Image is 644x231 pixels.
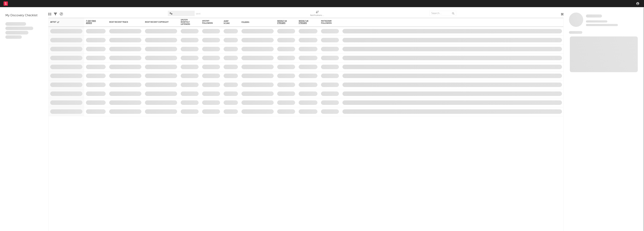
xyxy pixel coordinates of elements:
div: My Discovery Checklist [5,13,43,18]
div: Notifications (Artist) [310,9,324,19]
div: Jump Score [224,20,233,24]
div: Filters [54,9,57,19]
span: Weekly UK Streams [299,20,312,24]
div: Spotify Monthly Listeners [181,19,193,25]
input: Search... [429,11,456,16]
span: Aliquam viverra [5,35,22,39]
div: Instagram Followers [321,20,334,24]
a: Some Artist [586,14,602,18]
div: Notifications (Artist) [310,13,324,18]
div: Spotify Followers [202,20,215,24]
span: Some Artist [586,14,602,18]
div: Folders [241,21,268,23]
div: A&R Pipeline [60,9,63,19]
span: Lorem ipsum dolor [5,22,26,26]
div: Edit Columns [48,9,51,19]
span: Tracking Since: [DATE] [586,20,607,23]
span: Weekly US Streams [277,20,290,24]
div: Most Recent Track [109,21,136,23]
span: Integer aliquet in purus et [5,27,33,30]
span: Praesent ac interdum [5,31,28,34]
button: Save [196,13,201,15]
span: 7-Day Fans Added [86,20,100,24]
span: News Feed [569,31,582,34]
div: Artist [50,21,77,23]
span: 0 fans last week [586,24,618,26]
div: Most Recent Copyright [145,21,172,23]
